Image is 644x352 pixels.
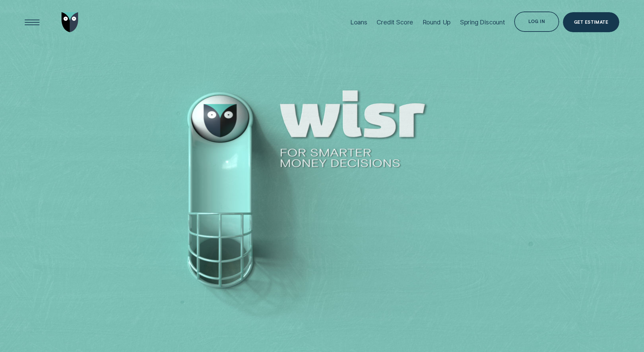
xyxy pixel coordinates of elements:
[62,12,78,33] img: Wisr
[514,12,559,32] button: Log in
[377,18,413,26] div: Credit Score
[22,12,42,33] button: Open Menu
[350,18,367,26] div: Loans
[423,18,451,26] div: Round Up
[563,12,619,33] a: Get Estimate
[460,18,505,26] div: Spring Discount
